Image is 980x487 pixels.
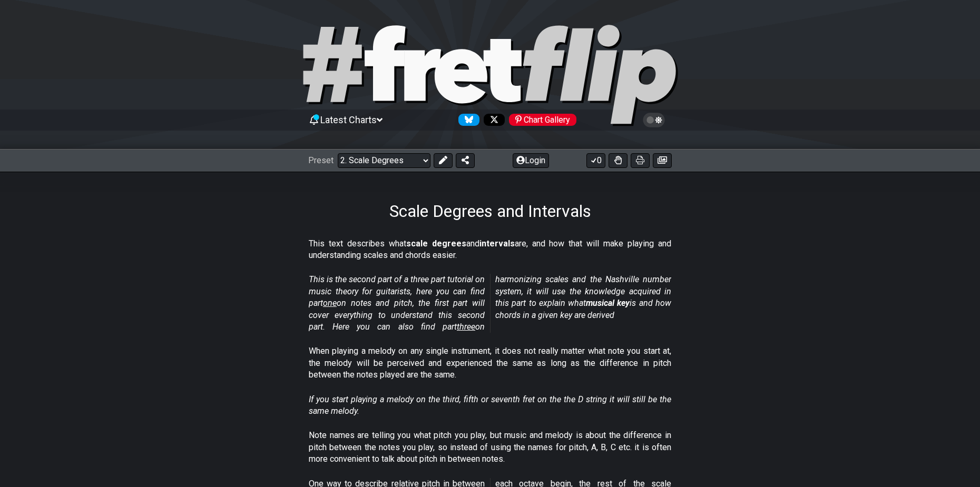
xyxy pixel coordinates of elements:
span: one [323,298,337,308]
strong: intervals [479,238,515,249]
span: Latest Charts [320,114,377,125]
strong: scale degrees [406,238,466,249]
em: This is the second part of a three part tutorial on music theory for guitarists, here you can fin... [309,274,671,332]
button: Share Preset [456,153,475,168]
span: three [457,322,475,332]
button: 0 [586,153,605,168]
select: Preset [338,153,430,168]
button: Login [513,153,549,168]
button: Edit Preset [434,153,453,168]
div: Chart Gallery [509,114,576,126]
a: #fretflip at Pinterest [505,114,576,126]
button: Toggle Dexterity for all fretkits [609,153,628,168]
strong: musical key [586,298,630,308]
em: If you start playing a melody on the third, fifth or seventh fret on the the D string it will sti... [309,394,671,416]
span: Preset [308,155,334,165]
p: Note names are telling you what pitch you play, but music and melody is about the difference in p... [309,430,671,465]
span: Toggle light / dark theme [648,115,660,125]
button: Create image [653,153,672,168]
button: Print [631,153,650,168]
p: When playing a melody on any single instrument, it does not really matter what note you start at,... [309,345,671,381]
p: This text describes what and are, and how that will make playing and understanding scales and cho... [309,238,671,262]
h1: Scale Degrees and Intervals [389,201,591,221]
a: Follow #fretflip at X [479,114,505,126]
a: Follow #fretflip at Bluesky [454,114,479,126]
